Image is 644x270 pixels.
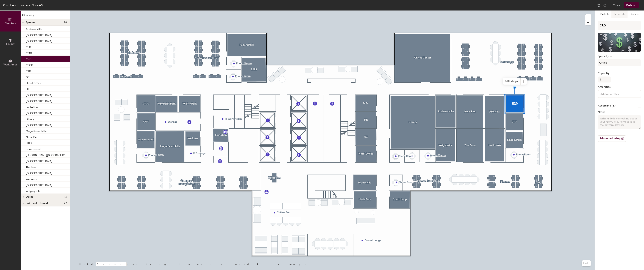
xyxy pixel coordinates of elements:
[624,2,639,8] button: Publish
[26,195,33,198] span: Desks
[64,202,67,205] span: 27
[26,74,30,79] p: GC
[3,3,43,7] div: Zoro Headquarters, Floor 40
[26,56,31,61] p: CRO
[26,170,52,175] p: [GEOGRAPHIC_DATA]
[26,80,41,85] p: Hotel Office
[26,122,52,127] p: [GEOGRAPHIC_DATA]
[64,21,67,24] span: 28
[597,3,601,7] img: Undo
[26,21,35,24] span: Spaces
[26,92,52,97] p: [GEOGRAPHIC_DATA]
[26,188,40,193] p: Wrigleyville
[26,86,30,91] p: HR
[26,50,32,55] p: CMO
[26,134,38,139] p: Navy Pier
[613,2,620,8] button: Close
[26,38,52,43] p: [GEOGRAPHIC_DATA]
[26,110,52,115] p: [GEOGRAPHIC_DATA]
[598,135,626,142] button: Advanced setup
[26,158,52,163] p: [GEOGRAPHIC_DATA]
[26,62,33,67] p: CSCO
[3,63,17,66] span: Work Areas
[26,152,69,157] p: [PERSON_NAME][GEOGRAPHIC_DATA]
[611,10,628,18] button: Schedule
[26,164,37,169] p: The Bean
[26,128,47,133] p: Magnificent Mile
[4,22,16,25] span: Directory
[26,32,52,37] p: [GEOGRAPHIC_DATA]
[598,85,641,88] label: Amenities
[628,10,642,18] button: Devices
[6,42,15,46] span: Layout
[598,111,641,114] label: Notes
[63,195,67,198] span: 113
[26,182,52,187] p: [GEOGRAPHIC_DATA]
[26,140,32,145] p: PRES
[600,91,633,96] input: Add amenities
[598,72,641,75] label: Capacity
[26,26,42,31] p: Andersonville
[503,78,521,85] span: Edit shape
[26,104,38,109] p: Lactation
[598,59,641,66] button: Office
[26,202,48,205] span: Points of interest
[26,146,41,151] p: Ravenswood
[582,260,591,266] button: Help
[598,55,641,58] label: Space type
[26,98,52,103] p: [GEOGRAPHIC_DATA]
[26,44,31,49] p: CFO
[603,3,607,7] img: Redo
[26,176,37,181] p: Wellness
[598,33,641,52] img: The space named CRO
[598,104,611,107] label: Accessible
[21,13,70,19] h1: Directory
[26,116,34,121] p: Library
[598,10,611,18] button: Details
[26,68,31,73] p: CTO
